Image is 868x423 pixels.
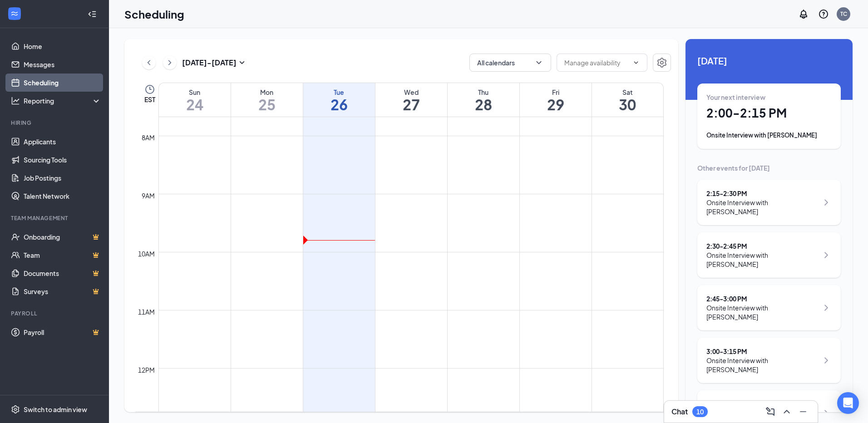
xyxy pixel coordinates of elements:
[520,97,592,112] h1: 29
[520,88,592,97] div: Fri
[24,169,101,187] a: Job Postings
[24,37,101,55] a: Home
[821,197,832,208] svg: ChevronRight
[763,404,778,419] button: ComposeMessage
[706,241,819,251] div: 2:30 - 2:45 PM
[798,9,809,20] svg: Notifications
[24,246,101,264] a: TeamCrown
[10,9,19,18] svg: WorkstreamLogo
[448,88,519,97] div: Thu
[11,310,99,317] div: Payroll
[140,133,157,143] div: 8am
[697,54,841,68] span: [DATE]
[303,88,375,97] div: Tue
[779,404,794,419] button: ChevronUp
[818,9,829,20] svg: QuestionInfo
[798,406,809,417] svg: Minimize
[24,55,101,74] a: Messages
[237,57,247,68] svg: SmallChevronDown
[765,406,776,417] svg: ComposeMessage
[24,74,101,92] a: Scheduling
[140,191,157,201] div: 9am
[144,57,153,68] svg: ChevronLeft
[11,405,20,414] svg: Settings
[165,57,174,68] svg: ChevronRight
[11,96,20,105] svg: Analysis
[136,307,157,317] div: 11am
[837,392,859,414] div: Open Intercom Messenger
[182,58,237,68] h3: [DATE] - [DATE]
[821,355,832,366] svg: ChevronRight
[632,59,640,66] svg: ChevronDown
[159,83,231,117] a: August 24, 2025
[375,97,447,112] h1: 27
[231,88,303,97] div: Mon
[24,264,101,282] a: DocumentsCrown
[231,97,303,112] h1: 25
[469,54,551,72] button: All calendarsChevronDown
[159,97,231,112] h1: 24
[303,83,375,117] a: August 26, 2025
[11,214,99,222] div: Team Management
[11,119,99,127] div: Hiring
[706,105,832,121] h1: 2:00 - 2:15 PM
[696,408,704,416] div: 10
[520,83,592,117] a: August 29, 2025
[697,163,841,172] div: Other events for [DATE]
[144,84,155,95] svg: Clock
[163,56,177,69] button: ChevronRight
[136,365,157,375] div: 12pm
[375,88,447,97] div: Wed
[781,406,792,417] svg: ChevronUp
[706,303,819,321] div: Onsite Interview with [PERSON_NAME]
[231,83,303,117] a: August 25, 2025
[564,58,629,68] input: Manage availability
[796,404,810,419] button: Minimize
[706,131,832,140] div: Onsite Interview with [PERSON_NAME]
[706,189,819,198] div: 2:15 - 2:30 PM
[448,83,519,117] a: August 28, 2025
[534,58,543,67] svg: ChevronDown
[24,133,101,151] a: Applicants
[592,88,664,97] div: Sat
[653,54,671,72] button: Settings
[303,97,375,112] h1: 26
[24,96,102,105] div: Reporting
[706,399,819,408] div: 3:15 - 3:30 PM
[24,187,101,205] a: Talent Network
[821,250,832,261] svg: ChevronRight
[840,10,847,18] div: TC
[706,356,819,374] div: Onsite Interview with [PERSON_NAME]
[656,57,667,68] svg: Settings
[821,408,832,418] svg: ChevronRight
[706,198,819,216] div: Onsite Interview with [PERSON_NAME]
[24,405,87,414] div: Switch to admin view
[124,6,184,22] h1: Scheduling
[706,251,819,269] div: Onsite Interview with [PERSON_NAME]
[448,97,519,112] h1: 28
[136,249,157,259] div: 10am
[88,10,97,19] svg: Collapse
[24,282,101,300] a: SurveysCrown
[592,97,664,112] h1: 30
[821,302,832,313] svg: ChevronRight
[24,323,101,341] a: PayrollCrown
[592,83,664,117] a: August 30, 2025
[671,407,688,417] h3: Chat
[144,95,155,104] span: EST
[142,56,156,69] button: ChevronLeft
[24,151,101,169] a: Sourcing Tools
[24,228,101,246] a: OnboardingCrown
[159,88,231,97] div: Sun
[375,83,447,117] a: August 27, 2025
[706,294,819,303] div: 2:45 - 3:00 PM
[706,347,819,356] div: 3:00 - 3:15 PM
[706,93,832,102] div: Your next interview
